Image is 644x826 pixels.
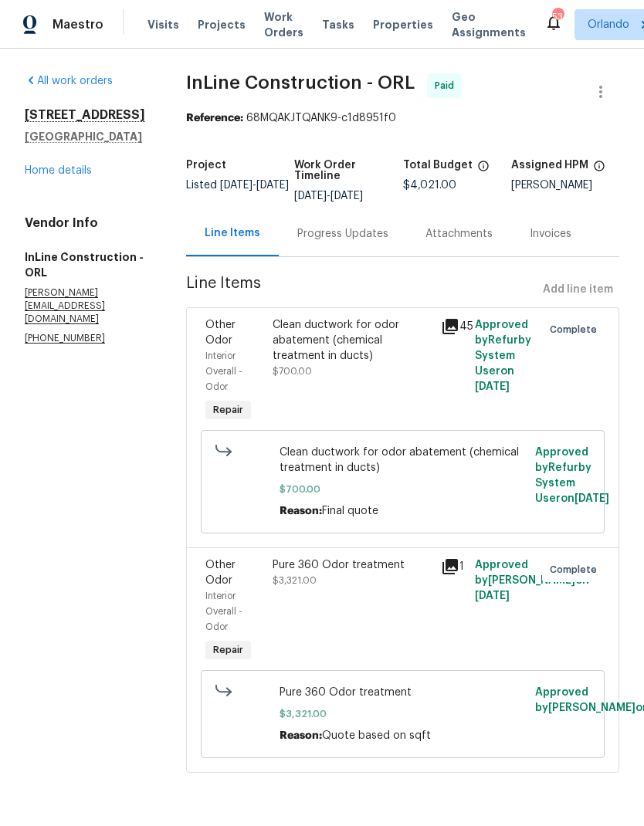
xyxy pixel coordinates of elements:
span: $3,321.00 [280,706,526,722]
a: All work orders [25,76,113,86]
span: Quote based on sqft [322,730,431,741]
div: Line Items [205,225,260,241]
span: $700.00 [280,482,526,497]
span: - [220,180,289,191]
span: Projects [198,17,246,32]
div: Attachments [425,226,493,242]
div: [PERSON_NAME] [511,180,619,191]
span: Approved by [PERSON_NAME] on [475,560,589,601]
span: Interior Overall - Odor [205,591,242,631]
h5: Total Budget [403,160,473,171]
span: Properties [373,17,433,32]
b: Reference: [186,113,243,124]
h5: Assigned HPM [511,160,588,171]
span: Reason: [280,730,322,741]
h5: Work Order Timeline [294,160,402,181]
span: Tasks [322,19,354,30]
span: The total cost of line items that have been proposed by Opendoor. This sum includes line items th... [477,160,490,180]
span: Complete [550,322,603,337]
span: Orlando [588,17,629,32]
span: Complete [550,562,603,577]
h4: Vendor Info [25,215,149,231]
span: [DATE] [330,191,363,201]
span: Repair [207,642,249,658]
span: $700.00 [273,367,312,376]
span: Reason: [280,506,322,516]
span: [DATE] [575,493,609,504]
a: Home details [25,165,92,176]
span: Other Odor [205,560,236,586]
span: Approved by Refurby System User on [475,320,531,392]
span: Repair [207,402,249,418]
span: Clean ductwork for odor abatement (chemical treatment in ducts) [280,445,526,476]
span: Listed [186,180,289,191]
span: Line Items [186,276,537,304]
span: [DATE] [256,180,289,191]
span: Approved by Refurby System User on [535,447,609,504]
span: - [294,191,363,201]
span: Final quote [322,506,378,516]
h5: InLine Construction - ORL [25,249,149,280]
span: Paid [435,78,460,93]
div: Invoices [530,226,571,242]
span: Visits [147,17,179,32]
span: InLine Construction - ORL [186,73,415,92]
span: Other Odor [205,320,236,346]
div: 1 [441,557,466,576]
span: [DATE] [294,191,327,201]
span: Work Orders [264,9,303,40]
div: 53 [552,9,563,25]
div: Clean ductwork for odor abatement (chemical treatment in ducts) [273,317,432,364]
h5: Project [186,160,226,171]
span: [DATE] [475,591,510,601]
span: The hpm assigned to this work order. [593,160,605,180]
span: [DATE] [475,381,510,392]
span: $4,021.00 [403,180,456,191]
span: [DATE] [220,180,253,191]
span: Pure 360 Odor treatment [280,685,526,700]
span: Geo Assignments [452,9,526,40]
span: Interior Overall - Odor [205,351,242,391]
div: 68MQAKJTQANK9-c1d8951f0 [186,110,619,126]
span: $3,321.00 [273,576,317,585]
span: Maestro [53,17,103,32]
div: 45 [441,317,466,336]
div: Pure 360 Odor treatment [273,557,432,573]
div: Progress Updates [297,226,388,242]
